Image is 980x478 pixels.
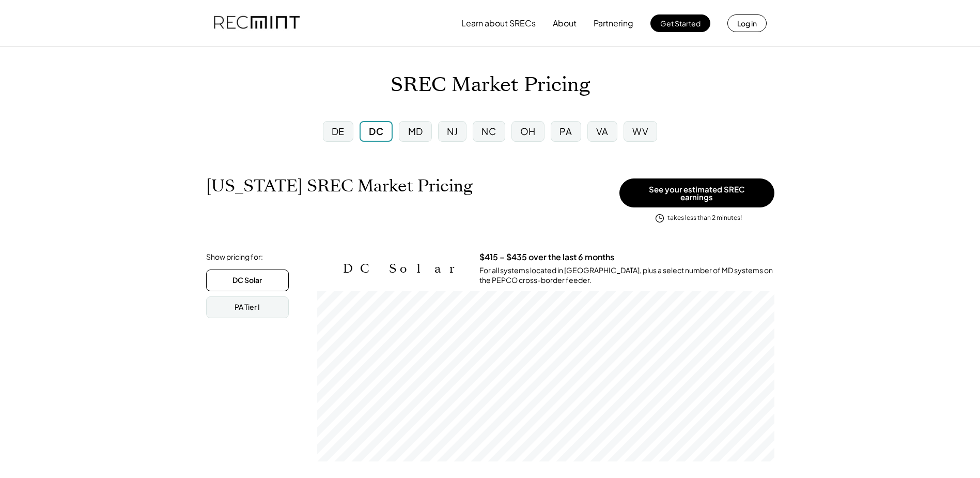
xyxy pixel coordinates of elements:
div: PA Tier I [235,302,260,312]
img: recmint-logotype%403x.png [214,6,300,41]
div: DC Solar [232,275,262,286]
div: DE [332,125,345,138]
div: NC [481,125,496,138]
h1: [US_STATE] SREC Market Pricing [206,176,473,196]
div: Show pricing for: [206,252,263,262]
button: Partnering [594,13,633,34]
h1: SREC Market Pricing [391,73,590,97]
div: WV [632,125,648,138]
div: MD [408,125,423,138]
h2: DC Solar [343,261,464,276]
div: VA [596,125,609,138]
div: NJ [447,125,458,138]
button: Learn about SRECs [461,13,536,34]
button: About [553,13,577,34]
button: See your estimated SREC earnings [619,178,774,207]
button: Log in [727,14,767,32]
div: For all systems located in [GEOGRAPHIC_DATA], plus a select number of MD systems on the PEPCO cro... [479,265,774,286]
div: OH [520,125,536,138]
h3: $415 – $435 over the last 6 months [479,252,614,263]
div: PA [559,125,572,138]
button: Get Started [650,14,710,32]
div: takes less than 2 minutes! [667,214,742,222]
div: DC [369,125,383,138]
